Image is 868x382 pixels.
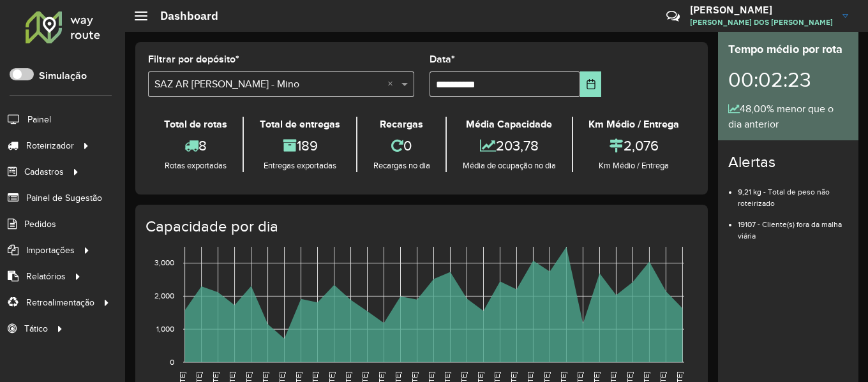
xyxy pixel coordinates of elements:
div: 48,00% menor que o dia anterior [728,101,848,132]
span: Roteirizador [26,139,74,152]
h4: Capacidade por dia [146,217,695,236]
div: Total de entregas [247,117,352,132]
span: [PERSON_NAME] DOS [PERSON_NAME] [690,17,833,28]
label: Data [430,52,455,67]
a: Contato Rápido [659,3,687,30]
div: Total de rotas [151,117,239,132]
div: 8 [151,132,239,159]
div: Entregas exportadas [247,159,352,172]
div: Média Capacidade [450,117,568,132]
text: 2,000 [154,292,174,300]
div: 189 [247,132,352,159]
span: Relatórios [26,270,66,283]
span: Importações [26,244,75,257]
div: Km Médio / Entrega [576,117,692,132]
h2: Dashboard [147,9,218,23]
span: Pedidos [24,217,56,231]
div: Km Médio / Entrega [576,159,692,172]
span: Clear all [387,77,398,92]
text: 3,000 [154,259,174,267]
label: Simulação [39,68,87,84]
div: 0 [361,132,442,159]
h4: Alertas [728,153,848,172]
label: Filtrar por depósito [148,52,239,67]
text: 0 [170,358,174,366]
div: Tempo médio por rota [728,41,848,58]
h3: [PERSON_NAME] [690,4,833,16]
span: Cadastros [24,165,64,179]
span: Painel de Sugestão [26,191,102,205]
span: Retroalimentação [26,296,94,309]
div: 203,78 [450,132,568,159]
span: Tático [24,322,48,335]
div: Média de ocupação no dia [450,159,568,172]
div: Rotas exportadas [151,159,239,172]
li: 19107 - Cliente(s) fora da malha viária [738,209,848,242]
text: 1,000 [156,325,174,333]
div: Recargas [361,117,442,132]
button: Choose Date [580,71,601,97]
div: 2,076 [576,132,692,159]
div: Recargas no dia [361,159,442,172]
li: 9,21 kg - Total de peso não roteirizado [738,177,848,209]
span: Painel [27,113,51,126]
div: 00:02:23 [728,58,848,101]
